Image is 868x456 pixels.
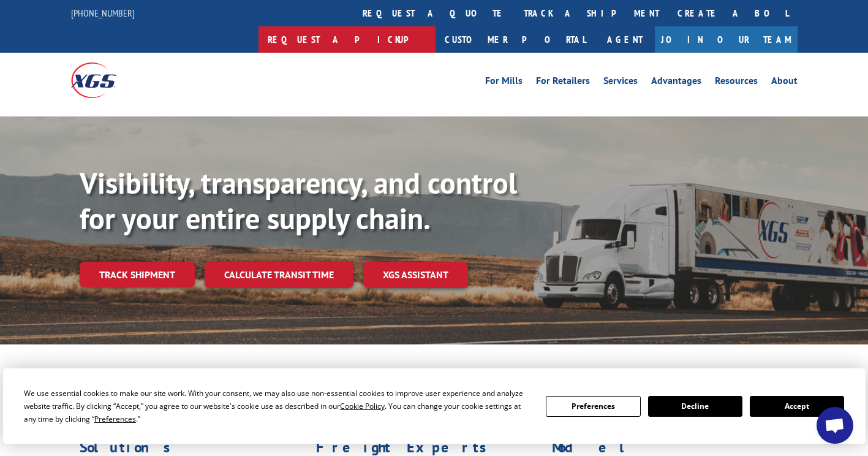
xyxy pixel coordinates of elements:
[94,414,136,424] span: Preferences
[715,76,758,89] a: Resources
[71,7,135,19] a: [PHONE_NUMBER]
[485,76,523,89] a: For Mills
[648,396,742,417] button: Decline
[3,368,866,444] div: Cookie Consent Prompt
[651,76,701,89] a: Advantages
[24,387,531,425] div: We use essential cookies to make our site work. With your consent, we may also use non-essential ...
[546,396,640,417] button: Preferences
[205,262,353,288] a: Calculate transit time
[750,396,844,417] button: Accept
[603,76,638,89] a: Services
[655,26,798,53] a: Join Our Team
[771,76,798,89] a: About
[80,262,195,287] a: Track shipment
[595,26,655,53] a: Agent
[363,262,468,288] a: XGS ASSISTANT
[80,164,517,237] b: Visibility, transparency, and control for your entire supply chain.
[259,26,436,53] a: Request a pickup
[340,401,385,411] span: Cookie Policy
[436,26,595,53] a: Customer Portal
[817,407,853,444] div: Open chat
[536,76,590,89] a: For Retailers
